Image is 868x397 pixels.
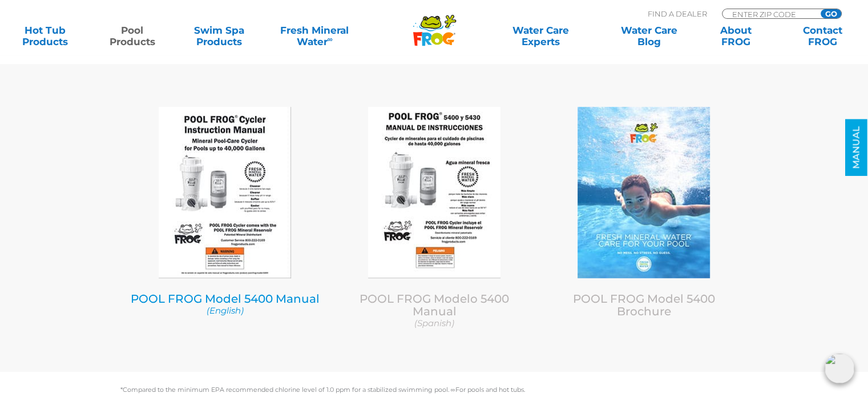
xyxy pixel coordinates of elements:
[98,25,165,47] a: PoolProducts
[845,119,867,176] a: MANUAL
[338,292,531,329] a: POOL FROG Modelo 5400 Manual (Spanish)
[578,107,710,278] img: PoolFrog-Brochure-2021
[129,292,321,316] a: POOL FROG Model 5400 Manual (English)
[11,25,79,47] a: Hot TubProducts
[414,318,454,328] em: (Spanish)
[731,9,808,19] input: Zip Code Form
[185,25,253,47] a: Swim SpaProducts
[821,9,841,18] input: GO
[825,354,854,383] img: openIcon
[573,292,715,318] a: POOL FROG Model 5400 Brochure
[120,386,748,393] p: *Compared to the minimum EPA recommended chlorine level of 1.0 ppm for a stabilized swimming pool...
[272,25,357,47] a: Fresh MineralWater∞
[702,25,769,47] a: AboutFROG
[648,9,707,19] p: Find A Dealer
[789,25,857,47] a: ContactFROG
[486,25,596,47] a: Water CareExperts
[159,107,291,278] img: Pool-Frog-Model-5400-Manual-English
[207,305,244,316] em: (English)
[368,107,500,278] img: Manual-PFIG-Spanish
[615,25,683,47] a: Water CareBlog
[327,35,332,43] sup: ∞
